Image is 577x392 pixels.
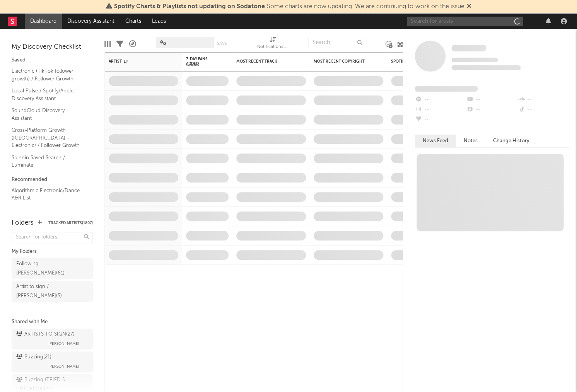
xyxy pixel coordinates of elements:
input: Search... [308,37,366,48]
div: Most Recent Copyright [314,59,372,64]
a: Algorithmic Electronic/Dance A&R List [12,186,85,202]
a: Artist to sign / [PERSON_NAME](5) [12,281,93,302]
span: 0 fans last week [451,65,521,70]
a: Local Pulse / Spotify/Apple Discovery Assistant [12,87,85,102]
div: Artist to sign / [PERSON_NAME] ( 5 ) [16,282,71,301]
a: Some Artist [451,44,486,52]
a: Spinnin Saved Search / Luminate [12,153,85,169]
div: -- [518,105,569,115]
div: -- [415,105,466,115]
button: News Feed [415,135,456,147]
div: Most Recent Track [236,59,294,64]
input: Search for folders... [12,232,93,243]
a: Buzzing(21)[PERSON_NAME] [12,351,93,372]
a: Electronic (TikTok follower growth) / Follower Growth [12,67,85,83]
div: Saved [12,56,93,65]
span: [PERSON_NAME] [48,339,79,348]
div: -- [466,95,517,105]
div: ARTISTS TO SIGN ( 27 ) [16,330,75,339]
input: Search for artists [407,17,523,26]
div: Shared with Me [12,317,93,327]
div: My Discovery Checklist [12,43,93,52]
a: Charts [120,14,147,29]
div: Spotify Monthly Listeners [391,59,449,64]
a: Dashboard [25,14,62,29]
button: Change History [485,135,537,147]
button: Notes [456,135,485,147]
a: SoundCloud Discovery Assistant [12,106,85,122]
div: Filters [116,33,123,55]
div: Recommended [12,175,93,184]
button: Tracked Artists(1807) [48,221,93,225]
span: Tracking Since: [DATE] [451,58,498,62]
span: : Some charts are now updating. We are continuing to work on the issue [114,3,464,10]
div: Buzzing ( 21 ) [16,353,51,362]
div: -- [415,95,466,105]
span: Some Artist [451,45,486,51]
button: Save [217,41,227,46]
div: Following [PERSON_NAME] ( 61 ) [16,259,71,278]
span: Spotify Charts & Playlists not updating on Sodatone [114,3,265,10]
a: Following [PERSON_NAME](61) [12,258,93,279]
span: 7-Day Fans Added [186,57,217,66]
span: Fans Added by Platform [415,86,478,92]
a: Cross-Platform Growth ([GEOGRAPHIC_DATA] - Electronic) / Follower Growth [12,126,85,150]
span: [PERSON_NAME] [48,362,79,371]
div: Edit Columns [104,33,111,55]
a: ARTISTS TO SIGN(27)[PERSON_NAME] [12,329,93,349]
div: -- [466,105,517,115]
span: Dismiss [466,3,471,10]
div: A&R Pipeline [129,33,136,55]
div: Notifications (Artist) [257,33,288,55]
div: Artist [109,59,167,64]
div: -- [518,95,569,105]
a: Leads [147,14,171,29]
a: Discovery Assistant [62,14,120,29]
div: -- [415,115,466,125]
div: Notifications (Artist) [257,43,288,52]
div: Folders [12,218,34,228]
div: My Folders [12,247,93,256]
